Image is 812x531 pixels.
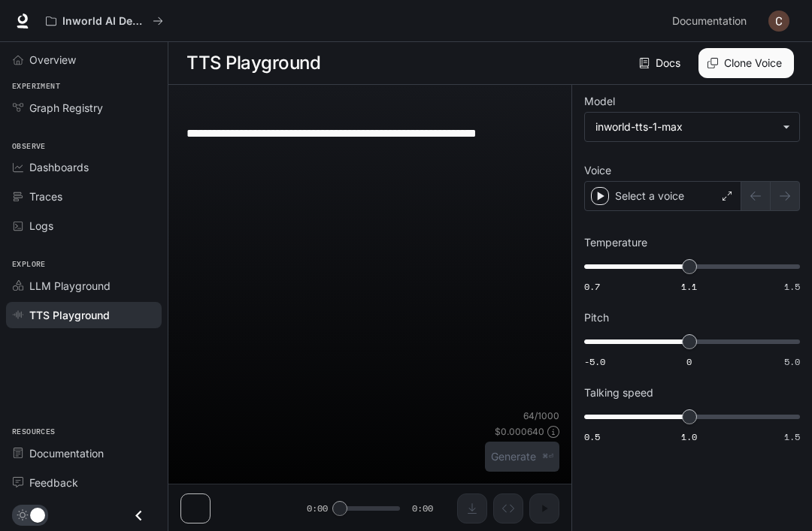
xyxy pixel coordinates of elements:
span: 0 [686,355,692,368]
span: Traces [29,189,62,204]
a: Logs [6,213,162,239]
p: Temperature [584,237,647,248]
button: All workspaces [39,6,170,36]
a: Graph Registry [6,95,162,121]
a: Overview [6,47,162,73]
a: Documentation [666,6,758,36]
button: Close drawer [122,500,156,531]
p: Pitch [584,312,609,323]
span: Dashboards [29,159,89,175]
span: LLM Playground [29,278,111,294]
span: Feedback [29,475,78,490]
span: Documentation [672,12,747,31]
a: TTS Playground [6,302,162,328]
span: Overview [29,52,76,68]
span: Logs [29,218,53,234]
span: 1.0 [681,430,697,443]
p: 64 / 1000 [523,409,559,422]
span: 1.5 [784,280,800,293]
a: Documentation [6,440,162,466]
p: Talking speed [584,388,653,398]
div: inworld-tts-1-max [585,113,799,141]
a: Traces [6,183,162,210]
h1: TTS Playground [186,48,320,78]
div: inworld-tts-1-max [595,119,775,134]
span: Graph Registry [29,100,103,116]
p: Select a voice [615,189,684,204]
span: 0.7 [584,280,600,293]
img: User avatar [768,11,789,32]
a: LLM Playground [6,273,162,299]
a: Dashboards [6,154,162,180]
p: Inworld AI Demos [62,15,147,28]
span: TTS Playground [29,307,110,323]
span: 0.5 [584,430,600,443]
p: $ 0.000640 [495,425,544,438]
span: Documentation [29,445,104,461]
p: Model [584,96,615,107]
span: -5.0 [584,355,605,368]
a: Feedback [6,469,162,496]
p: Voice [584,165,611,176]
a: Docs [636,48,686,78]
span: Dark mode toggle [30,506,45,523]
span: 5.0 [784,355,800,368]
button: Clone Voice [698,48,794,78]
span: 1.5 [784,430,800,443]
span: 1.1 [681,280,697,293]
button: User avatar [764,6,794,36]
